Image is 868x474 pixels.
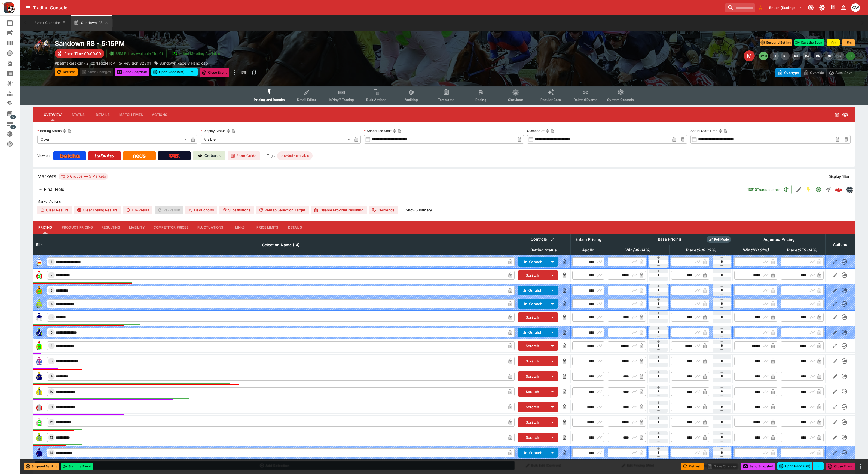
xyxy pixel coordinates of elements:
[607,98,634,102] span: System Controls
[794,185,804,194] button: Edit Detail
[193,151,225,160] a: Cerberus
[518,299,547,309] button: Un-Scratch
[57,221,97,234] button: Product Pricing
[151,68,198,76] div: split button
[524,247,563,253] span: Betting Status
[124,60,151,66] p: Revision 82801
[792,52,800,60] button: R3
[518,257,547,267] button: Un-Scratch
[760,39,792,46] button: Suspend Betting
[231,129,235,133] button: Copy To Clipboard
[741,463,775,470] button: Send Snapshot
[633,247,650,253] em: ( 98.64 %)
[55,39,455,48] h2: Copy To Clipboard
[193,221,228,234] button: Fluctuations
[172,51,177,56] img: jetbet-logo.svg
[37,197,851,206] label: Market Actions
[574,98,597,102] span: Related Events
[277,153,313,158] span: pro-bet-available
[63,129,66,133] button: Betting StatusCopy To Clipboard
[551,129,554,133] button: Copy To Clipboard
[106,49,167,58] button: SRM Prices Available (Top5)
[827,39,840,46] button: +1m
[50,289,54,292] span: 3
[756,3,765,12] button: No Bookmarks
[737,247,775,253] span: Win(120.01%)
[546,129,549,133] button: Suspend AtCopy To Clipboard
[35,257,44,266] img: runner 1
[834,112,840,118] svg: Open
[398,129,401,133] button: Copy To Clipboard
[725,3,755,12] input: search
[7,80,22,87] div: Nexus Entities
[50,273,54,277] span: 2
[846,187,852,193] img: betmakers
[33,234,45,255] th: Silk
[31,15,69,31] button: Event Calendar
[619,247,656,253] span: Win(98.64%)
[33,184,744,195] button: Final Field
[656,236,683,243] div: Base Pricing
[37,151,51,160] label: View on :
[804,185,814,194] button: SGM Enabled
[835,186,842,193] div: 311f9ab8-9e4e-446c-b115-5b41871dd990
[518,387,547,397] button: Scratch
[23,3,33,13] button: open drawer
[35,387,44,396] img: runner 10
[369,206,398,214] button: Dividends
[277,151,313,160] div: Betting Target: cerberus
[231,68,238,77] button: more
[784,70,799,76] p: Overtype
[826,68,855,77] button: Auto-Save
[60,154,80,158] img: Betcha
[571,234,606,245] th: Entain Pricing
[366,98,386,102] span: Bulk Actions
[228,151,260,160] a: Form Guide
[571,245,606,255] th: Apollo
[252,221,283,234] button: Price Limits
[198,154,202,158] img: Cerberus
[254,98,285,102] span: Pricing and Results
[733,234,825,245] th: Adjusted Pricing
[825,172,853,181] button: Display filter
[2,1,15,14] img: PriceKinetics Logo
[7,121,22,127] div: Infrastructure
[219,206,254,214] button: Substitutions
[200,68,229,77] button: Close Event
[750,247,769,253] em: ( 120.01 %)
[35,299,44,308] img: runner 4
[518,371,547,381] button: Scratch
[781,247,823,253] span: Place(359.04%)
[149,221,193,234] button: Competitor Prices
[201,128,225,133] p: Display Status
[68,129,71,133] button: Copy To Clipboard
[71,15,112,31] button: Sandown R8
[835,52,844,60] button: R7
[438,98,454,102] span: Templates
[49,436,54,439] span: 13
[851,3,860,12] div: Christopher Winter
[61,173,106,180] div: 5 Groups 5 Markets
[7,70,22,77] div: Template Search
[719,129,722,133] button: Actual Start TimeCopy To Clipboard
[842,39,855,46] button: +5m
[405,98,418,102] span: Auditing
[518,417,547,427] button: Scratch
[690,128,717,133] p: Actual Start Time
[33,39,50,57] img: horse_racing.png
[508,98,523,102] span: Simulator
[835,186,842,193] img: logo-cerberus--red.svg
[794,39,824,46] button: Start the Event
[777,462,824,470] div: split button
[516,234,571,245] th: Controls
[475,98,487,102] span: Racing
[115,68,149,76] button: Send Snapshot
[777,462,813,470] button: Open Race (5m)
[518,270,547,280] button: Scratch
[256,242,305,248] span: Selection Name (14)
[775,68,855,77] div: Start From
[696,247,716,253] em: ( 300.33 %)
[393,129,396,133] button: Scheduled StartCopy To Clipboard
[518,433,547,442] button: Scratch
[846,52,855,60] button: R8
